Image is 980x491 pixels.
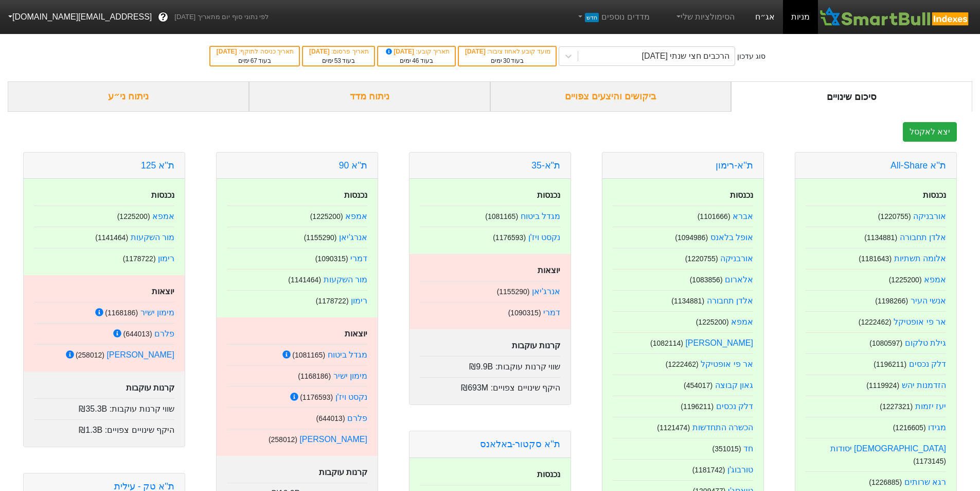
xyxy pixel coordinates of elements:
[543,308,560,317] a: דמרי
[681,402,714,411] small: ( 1196211 )
[642,50,730,62] div: הרכבים חצי שנתי [DATE]
[350,254,367,263] a: דמרי
[480,439,560,449] a: ת''א סקטור-באלאנס
[716,160,753,171] a: ת''א-רימון
[743,444,753,453] a: חד
[904,478,946,486] a: רגא שרותים
[140,308,174,317] a: מימון ישיר
[707,296,753,305] a: אלדן תחבורה
[531,160,560,171] a: ת"א-35
[315,255,348,263] small: ( 1090315 )
[731,317,753,326] a: אמפא
[923,191,946,199] strong: נכנסות
[319,468,367,477] strong: קרנות עוקבות
[308,56,369,65] div: בעוד ימים
[334,57,341,64] span: 53
[335,393,368,401] a: נקסט ויז'ן
[733,212,753,221] a: אברא
[716,402,753,411] a: דלק נכסים
[572,7,654,27] a: מדדים נוספיםחדש
[720,254,753,263] a: אורבניקה
[889,276,922,284] small: ( 1225200 )
[859,318,892,326] small: ( 1222462 )
[292,351,325,359] small: ( 1081165 )
[316,414,345,422] small: ( 644013 )
[464,56,550,65] div: בעוד ימים
[650,339,683,347] small: ( 1082114 )
[928,423,946,432] a: מגידו
[339,160,367,171] a: ת''א 90
[412,57,419,64] span: 46
[671,297,704,305] small: ( 1134881 )
[900,233,946,242] a: אלדן תחבורה
[154,329,174,338] a: פלרם
[869,339,902,347] small: ( 1080597 )
[117,212,150,221] small: ( 1225200 )
[324,275,367,284] a: מור השקעות
[420,356,560,373] div: שווי קרנות עוקבות :
[34,419,174,436] div: היקף שינויים צפויים :
[528,233,561,242] a: נקסט ויז'ן
[684,381,712,390] small: ( 454017 )
[915,402,946,411] a: יעז יזמות
[696,318,729,326] small: ( 1225200 )
[666,360,699,368] small: ( 1222462 )
[869,478,902,486] small: ( 1226885 )
[497,287,530,296] small: ( 1155290 )
[909,360,946,368] a: דלק נכסים
[924,275,946,284] a: אמפא
[251,57,257,64] span: 67
[725,275,753,284] a: אלארום
[105,309,138,317] small: ( 1168186 )
[692,423,753,432] a: הכשרה התחדשות
[152,287,174,296] strong: יוצאות
[859,255,892,263] small: ( 1181643 )
[880,402,913,411] small: ( 1227321 )
[216,47,294,56] div: תאריך כניסה לתוקף :
[304,233,337,242] small: ( 1155290 )
[890,160,946,171] a: ת''א All-Share
[299,435,367,444] a: [PERSON_NAME]
[657,424,690,432] small: ( 1121474 )
[508,309,541,317] small: ( 1090315 )
[333,371,367,380] a: מימון ישיר
[710,233,753,242] a: אופל בלאנס
[351,296,367,305] a: רימון
[383,56,450,65] div: בעוד ימים
[913,212,946,221] a: אורבניקה
[151,191,174,199] strong: נכנסות
[339,233,367,242] a: אנרג'יאן
[345,212,367,221] a: אמפא
[34,398,174,415] div: שווי קרנות עוקבות :
[698,212,730,221] small: ( 1101666 )
[131,233,174,242] a: מור השקעות
[864,233,897,242] small: ( 1134881 )
[384,48,416,55] span: [DATE]
[269,435,297,444] small: ( 258012 )
[905,338,946,347] a: גילת טלקום
[690,276,723,284] small: ( 1083856 )
[894,317,946,326] a: אר פי אופטיקל
[692,466,725,474] small: ( 1181742 )
[532,287,560,296] a: אנרג'יאן
[152,212,174,221] a: אמפא
[158,254,174,263] a: רימון
[383,47,450,56] div: תאריך קובע :
[123,330,152,338] small: ( 644013 )
[95,233,128,242] small: ( 1141464 )
[308,47,369,56] div: תאריך פרסום :
[249,81,490,112] div: ניתוח מדד
[328,350,367,359] a: מגדל ביטוח
[347,414,367,422] a: פלרם
[461,383,488,392] span: ₪693M
[715,381,753,390] a: גאון קבוצה
[309,48,331,55] span: [DATE]
[123,255,156,263] small: ( 1178722 )
[126,383,174,392] strong: קרנות עוקבות
[79,426,102,434] span: ₪1.3B
[288,276,321,284] small: ( 1141464 )
[903,122,957,142] button: יצא לאקסל
[469,362,493,371] span: ₪9.9B
[216,56,294,65] div: בעוד ימים
[300,393,333,401] small: ( 1176593 )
